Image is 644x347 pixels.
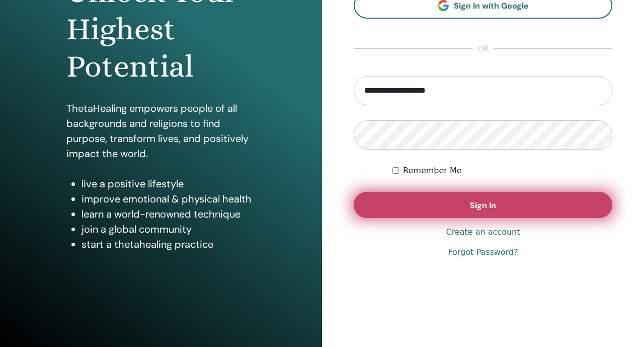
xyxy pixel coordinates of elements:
[392,165,612,177] div: Keep me authenticated indefinitely or until I manually logout
[446,226,520,238] a: Create an account
[403,165,462,177] label: Remember Me
[82,191,256,206] li: improve emotional & physical health
[354,192,612,218] button: Sign In
[454,1,529,11] span: Sign In with Google
[82,206,256,222] li: learn a world-renowned technique
[82,222,256,237] li: join a global community
[470,200,496,211] span: Sign In
[66,101,256,161] p: ThetaHealing empowers people of all backgrounds and religions to find purpose, transform lives, a...
[472,43,494,55] span: or
[448,246,518,258] a: Forgot Password?
[82,176,256,191] li: live a positive lifestyle
[82,237,256,252] li: start a thetahealing practice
